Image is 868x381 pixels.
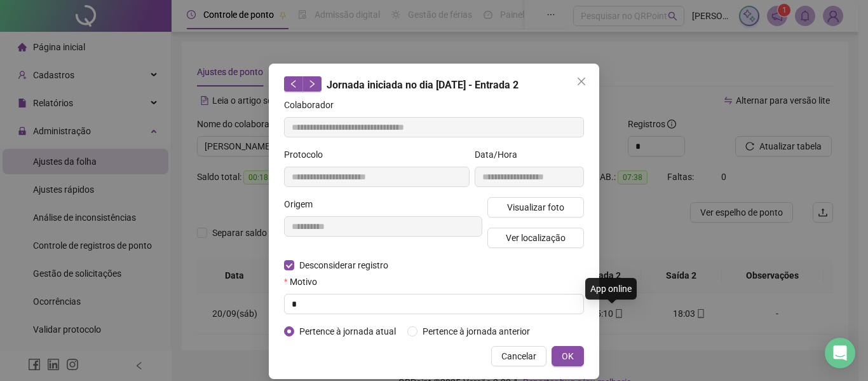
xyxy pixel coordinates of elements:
[284,275,325,289] label: Motivo
[284,76,584,93] div: Jornada iniciada no dia [DATE] - Entrada 2
[491,346,546,366] button: Cancelar
[506,231,566,245] span: Ver localização
[284,148,331,162] label: Protocolo
[487,228,584,248] button: Ver localização
[507,200,564,214] span: Visualizar foto
[501,349,536,363] span: Cancelar
[487,197,584,218] button: Visualizar foto
[289,80,298,88] span: left
[475,148,526,162] label: Data/Hora
[825,338,855,368] div: Open Intercom Messenger
[552,346,584,366] button: OK
[417,324,535,338] span: Pertence à jornada anterior
[284,76,303,92] button: left
[294,258,393,272] span: Desconsiderar registro
[284,98,342,112] label: Colaborador
[308,80,316,88] span: right
[284,197,321,211] label: Origem
[576,76,587,87] span: close
[562,349,574,363] span: OK
[294,324,401,338] span: Pertence à jornada atual
[302,76,322,92] button: right
[571,71,592,92] button: Close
